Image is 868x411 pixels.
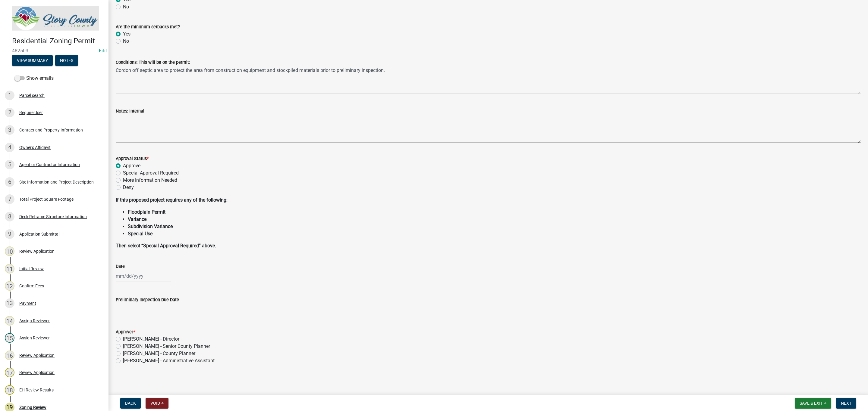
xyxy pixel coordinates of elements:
[19,319,50,323] div: Assign Reviewer
[146,398,168,409] button: Void
[5,316,14,326] div: 14
[5,368,14,377] div: 17
[123,184,134,191] label: Deny
[116,157,149,161] label: Approval Status
[800,401,823,406] span: Save & Exit
[125,401,136,406] span: Back
[5,194,14,204] div: 7
[128,231,153,236] strong: Special Use
[150,401,160,406] span: Void
[19,197,74,201] div: Total Project Square Footage
[5,91,14,100] div: 1
[123,335,179,343] label: [PERSON_NAME] - Director
[5,143,14,152] div: 4
[12,37,104,45] h4: Residential Zoning Permit
[128,224,173,229] strong: Subdivision Variance
[116,298,179,302] label: Preliminary Inspection Due Date
[123,177,177,184] label: More Information Needed
[5,125,14,135] div: 3
[5,177,14,187] div: 6
[795,398,831,409] button: Save & Exit
[123,3,129,11] label: No
[12,58,53,63] wm-modal-confirm: Summary
[5,298,14,308] div: 13
[19,232,59,236] div: Application Submittal
[116,60,190,65] label: Conditions: This will be on the permit:
[19,353,55,357] div: Review Application
[5,108,14,117] div: 2
[19,370,55,375] div: Review Application
[5,333,14,343] div: 15
[128,216,146,222] strong: Variance
[5,351,14,360] div: 16
[128,209,165,215] strong: Floodplain Permit
[19,388,54,392] div: EH Review Results
[19,110,43,115] div: Require User
[19,162,80,167] div: Agent or Contractor Information
[19,284,44,288] div: Confirm Fees
[123,343,210,350] label: [PERSON_NAME] - Senior County Planner
[116,109,144,113] label: Notes: Internal
[55,58,78,63] wm-modal-confirm: Notes
[19,180,94,184] div: Site Information and Project Description
[19,145,51,150] div: Owner's Affidavit
[5,229,14,239] div: 9
[120,398,141,409] button: Back
[14,75,54,82] label: Show emails
[19,128,83,132] div: Contact and Property Information
[19,336,50,340] div: Assign Reviewer
[19,215,87,219] div: Deck Reframe Structure Information
[19,93,45,97] div: Parcel search
[123,30,131,38] label: Yes
[123,357,215,364] label: [PERSON_NAME] - Administrative Assistant
[99,48,107,54] wm-modal-confirm: Edit Application Number
[5,246,14,256] div: 10
[5,385,14,395] div: 18
[123,350,195,357] label: [PERSON_NAME] - County Planner
[116,25,180,29] label: Are the minimum setbacks met?
[123,162,140,169] label: Approve
[841,401,851,406] span: Next
[836,398,856,409] button: Next
[12,6,99,30] img: Story County, Iowa
[116,330,135,334] label: Approver
[116,243,216,249] strong: Then select “Special Approval Required” above.
[19,301,36,305] div: Payment
[116,264,125,269] label: Date
[123,38,129,45] label: No
[116,197,228,203] strong: If this proposed project requires any of the following:
[5,281,14,291] div: 12
[19,405,46,409] div: Zoning Review
[12,55,53,66] button: View Summary
[123,169,179,177] label: Special Approval Required
[5,212,14,221] div: 8
[12,48,96,54] span: 482503
[99,48,107,54] a: Edit
[5,160,14,169] div: 5
[19,267,44,271] div: Initial Review
[5,264,14,273] div: 11
[19,249,55,253] div: Review Application
[116,270,171,282] input: mm/dd/yyyy
[55,55,78,66] button: Notes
